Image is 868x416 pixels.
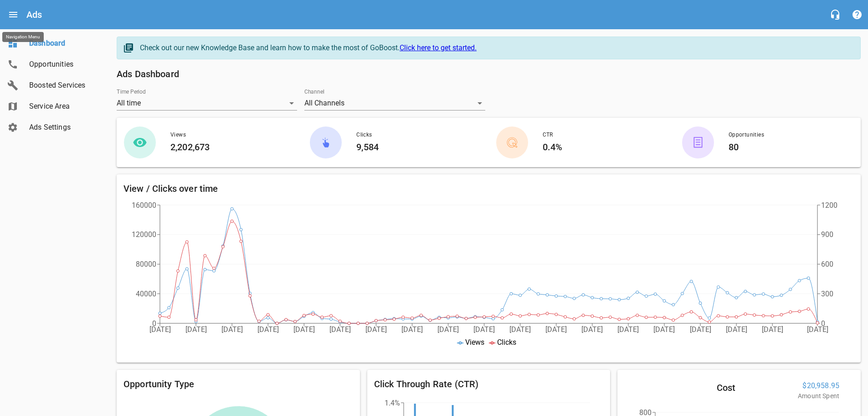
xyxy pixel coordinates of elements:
tspan: 600 [821,260,833,269]
label: Channel [304,90,324,95]
tspan: [DATE] [509,325,531,334]
span: Views [465,338,484,347]
h6: 0.4% [543,140,660,154]
tspan: [DATE] [185,325,207,334]
tspan: [DATE] [690,325,711,334]
span: Opportunities [29,59,98,70]
tspan: [DATE] [545,325,567,334]
h6: Ads [26,7,42,22]
tspan: 0 [821,319,825,328]
h6: Ads Dashboard [117,67,861,81]
tspan: 0 [152,319,156,328]
label: Time Period [117,90,146,95]
span: Boosted Services [29,80,98,91]
a: Click here to get started. [400,43,477,52]
tspan: [DATE] [401,325,423,334]
tspan: [DATE] [257,325,279,334]
h6: Cost [628,380,735,395]
button: Live Chat [824,4,846,26]
tspan: [DATE] [149,325,171,334]
tspan: 160000 [132,201,156,210]
div: Check out our new Knowledge Base and learn how to make the most of GoBoost. [140,42,851,53]
p: Amount Spent [798,391,839,401]
h6: View / Clicks over time [123,181,854,196]
tspan: [DATE] [221,325,243,334]
tspan: [DATE] [617,325,639,334]
span: Views [170,131,288,140]
span: CTR [543,131,660,140]
span: Service Area [29,101,98,112]
h6: 9,584 [356,140,474,154]
tspan: [DATE] [365,325,387,334]
tspan: 900 [821,230,833,239]
tspan: [DATE] [293,325,315,334]
tspan: 40000 [136,290,156,298]
h6: 2,202,673 [170,140,288,154]
h6: 80 [729,140,846,154]
tspan: [DATE] [726,325,747,334]
div: All Channels [304,96,485,111]
tspan: [DATE] [581,325,603,334]
span: Ads Settings [29,122,98,133]
tspan: [DATE] [807,325,828,334]
button: Open drawer [2,4,24,26]
tspan: 1200 [821,201,837,210]
tspan: [DATE] [437,325,459,334]
div: All time [117,96,297,111]
tspan: 300 [821,290,833,298]
tspan: [DATE] [329,325,351,334]
h6: Click Through Rate (CTR) [374,377,604,391]
span: $20,958.95 [798,380,839,391]
tspan: [DATE] [762,325,783,334]
tspan: 120000 [132,230,156,239]
tspan: [DATE] [473,325,495,334]
tspan: [DATE] [653,325,675,334]
button: Support Portal [846,4,868,26]
tspan: 80000 [136,260,156,269]
span: Dashboard [29,38,98,49]
span: Clicks [497,338,516,347]
span: Opportunities [729,131,846,140]
span: Clicks [356,131,474,140]
h6: Opportunity Type [123,377,353,391]
tspan: 1.4% [385,399,400,407]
